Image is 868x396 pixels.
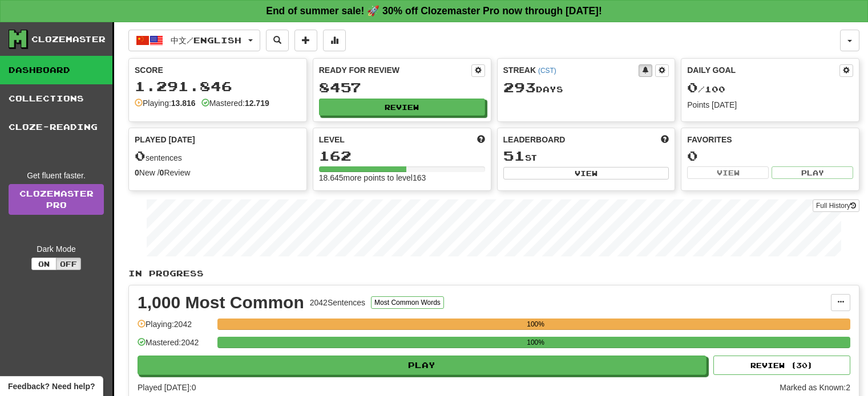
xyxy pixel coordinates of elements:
[503,79,536,95] span: 293
[135,97,196,109] div: Playing:
[8,381,95,392] span: Open feedback widget
[135,149,301,164] div: sentences
[477,134,485,145] span: Score more points to level up
[503,80,669,95] div: Day s
[687,84,725,94] span: / 100
[31,258,56,270] button: On
[266,5,602,17] strong: End of summer sale! 🚀 30% off Clozemaster Pro now through [DATE]!
[128,30,260,51] button: 中文/English
[319,99,485,116] button: Review
[135,168,139,177] strong: 0
[135,148,146,164] span: 0
[135,167,301,178] div: New / Review
[713,356,850,375] button: Review (30)
[221,337,850,348] div: 100%
[319,80,485,95] div: 8457
[319,149,485,163] div: 162
[135,64,301,76] div: Score
[780,382,850,393] div: Marked as Known: 2
[503,149,669,164] div: st
[294,30,317,51] button: Add sentence to collection
[135,134,195,145] span: Played [DATE]
[323,30,346,51] button: More stats
[687,99,853,111] div: Points [DATE]
[661,134,669,145] span: This week in points, UTC
[687,166,769,179] button: View
[687,149,853,163] div: 0
[138,337,212,356] div: Mastered: 2042
[538,67,556,75] a: (CST)
[813,199,859,212] button: Full History
[138,383,196,392] span: Played [DATE]: 0
[138,319,212,337] div: Playing: 2042
[503,64,639,76] div: Streak
[9,184,104,215] a: ClozemasterPro
[9,170,104,181] div: Get fluent faster.
[687,134,853,145] div: Favorites
[319,64,471,76] div: Ready for Review
[503,167,669,179] button: View
[310,297,365,308] div: 2042 Sentences
[171,35,241,45] span: 中文 / English
[135,79,301,93] div: 1.291.846
[9,243,104,255] div: Dark Mode
[171,99,196,108] strong: 13.816
[160,168,164,177] strong: 0
[138,294,304,311] div: 1,000 Most Common
[245,99,269,108] strong: 12.719
[138,356,706,375] button: Play
[221,319,850,330] div: 100%
[503,134,566,145] span: Leaderboard
[687,79,698,95] span: 0
[687,64,839,77] div: Daily Goal
[319,134,345,145] span: Level
[772,166,853,179] button: Play
[31,34,106,45] div: Clozemaster
[371,296,444,309] button: Most Common Words
[503,148,525,164] span: 51
[266,30,289,51] button: Search sentences
[201,97,269,109] div: Mastered:
[56,258,81,270] button: Off
[128,268,859,279] p: In Progress
[319,172,485,183] div: 18.645 more points to level 163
